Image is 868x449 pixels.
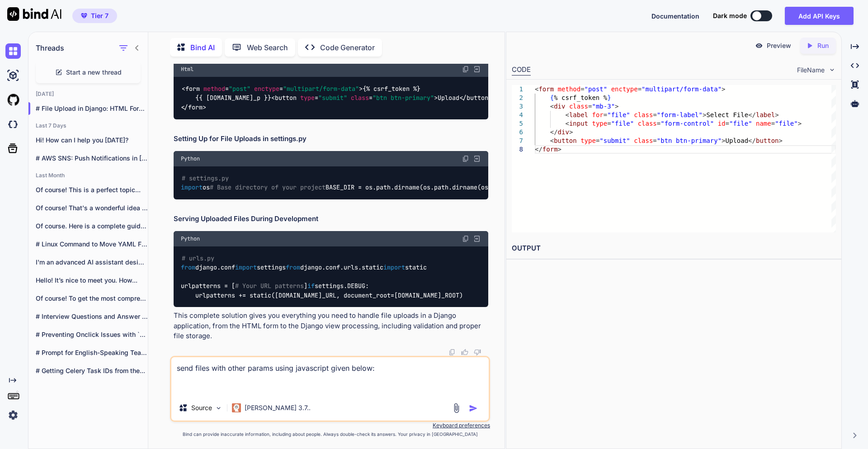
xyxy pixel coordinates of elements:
[512,65,531,76] div: CODE
[286,264,300,272] span: from
[512,85,523,94] div: 1
[229,85,250,93] span: "post"
[36,185,148,194] p: Of course! This is a perfect topic...
[5,68,21,83] img: ai-studio
[36,43,64,53] h1: Threads
[36,154,148,163] p: # AWS SNS: Push Notifications in [GEOGRAPHIC_DATA]...
[181,84,492,112] code: {% csrf_token %} {{ [DOMAIN_NAME]_p }} Upload
[580,85,584,93] span: =
[300,94,315,102] span: type
[656,120,660,127] span: =
[656,111,702,118] span: "form-label"
[557,146,561,153] span: >
[473,155,481,163] img: Open in Browser
[656,137,721,144] span: "btn btn-primary"
[767,41,791,50] p: Preview
[473,235,481,243] img: Open in Browser
[729,120,752,127] span: "file"
[550,128,557,136] span: </
[550,137,553,144] span: <
[565,111,569,118] span: <
[634,137,653,144] span: class
[725,137,748,144] span: Upload
[512,111,523,119] div: 4
[232,403,241,412] img: Claude 3.7 Sonnet (Anthropic)
[36,348,148,357] p: # Prompt for English-Speaking Teacher LLM For...
[181,155,200,162] span: Python
[748,111,756,118] span: </
[191,403,212,412] p: Source
[461,349,468,356] img: like
[512,128,523,137] div: 6
[538,85,554,93] span: form
[554,137,577,144] span: button
[603,111,607,118] span: =
[28,172,148,179] h2: Last Month
[66,68,122,77] span: Start a new thread
[36,312,148,321] p: # Interview Questions and Answer Guidance ##...
[550,94,553,101] span: {
[72,9,117,23] button: premiumTier 7
[351,94,369,102] span: class
[637,85,641,93] span: =
[653,111,656,118] span: =
[235,264,257,272] span: import
[569,111,588,118] span: label
[748,137,756,144] span: </
[588,103,592,110] span: =
[383,264,405,272] span: import
[462,66,469,73] img: copy
[797,66,825,75] span: FileName
[174,134,488,144] h2: Setting Up for File Uploads in settings.py
[318,94,347,102] span: "submit"
[512,137,523,145] div: 7
[722,137,725,144] span: >
[611,85,637,93] span: enctype
[254,85,279,93] span: enctype
[596,137,599,144] span: =
[469,404,478,413] img: icon
[185,85,200,93] span: form
[550,103,553,110] span: <
[467,94,488,102] span: button
[592,111,603,118] span: for
[725,120,729,127] span: =
[634,111,653,118] span: class
[512,102,523,111] div: 3
[474,349,481,356] img: dislike
[828,66,836,74] img: chevron down
[459,94,492,102] span: </ >
[81,13,87,19] img: premium
[275,94,297,102] span: button
[584,85,607,93] span: "post"
[565,120,569,127] span: <
[36,222,148,231] p: Of course. Here is a complete guide...
[703,111,706,118] span: >
[36,240,148,249] p: # Linux Command to Move YAML Files...
[448,349,456,356] img: copy
[36,294,148,303] p: Of course! To get the most comprehensive...
[320,42,375,53] p: Code Generator
[722,85,725,93] span: >
[797,120,801,127] span: >
[215,404,222,412] img: Pick Models
[535,85,538,93] span: <
[756,137,779,144] span: button
[569,120,588,127] span: input
[171,357,489,395] textarea: send files with other params using javascript given below:
[592,120,607,127] span: type
[611,120,634,127] span: "file"
[592,103,615,110] span: "mb-3"
[36,104,148,113] p: # File Upload in Django: HTML Form and V...
[785,7,854,25] button: Add API Keys
[451,403,462,413] img: attachment
[506,238,841,259] h2: OUTPUT
[775,111,778,118] span: >
[817,41,829,50] p: Run
[651,11,699,21] button: Documentation
[462,155,469,162] img: copy
[5,407,21,423] img: settings
[181,103,206,111] span: </ >
[717,120,725,127] span: id
[91,11,108,20] span: Tier 7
